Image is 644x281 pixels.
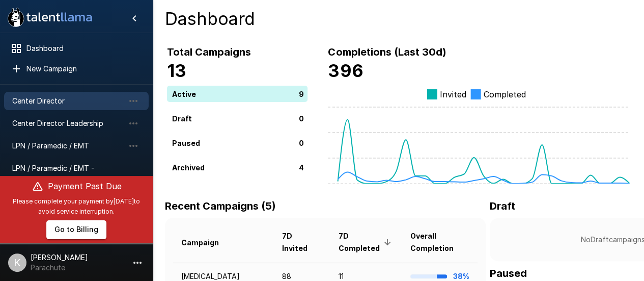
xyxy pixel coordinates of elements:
[181,237,232,249] span: Campaign
[282,230,322,254] span: 7D Invited
[453,272,469,280] b: 38%
[167,46,251,58] b: Total Campaigns
[299,137,304,148] p: 0
[299,88,304,99] p: 9
[299,113,304,123] p: 0
[490,267,527,279] b: Paused
[328,60,363,81] b: 396
[410,230,469,254] span: Overall Completion
[165,200,276,212] b: Recent Campaigns (5)
[328,46,446,58] b: Completions (Last 30d)
[299,162,304,172] p: 4
[167,60,186,81] b: 13
[490,200,515,212] b: Draft
[165,8,632,30] h4: Dashboard
[338,230,394,254] span: 7D Completed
